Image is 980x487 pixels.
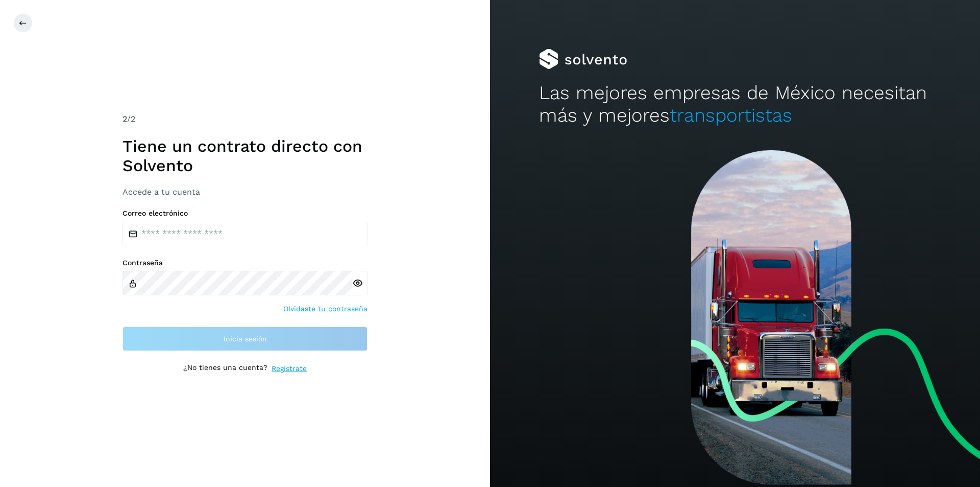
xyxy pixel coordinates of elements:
h3: Accede a tu cuenta [122,187,367,197]
span: 2 [122,114,127,124]
p: ¿No tienes una cuenta? [183,363,267,374]
label: Correo electrónico [122,209,367,218]
label: Contraseña [122,259,367,267]
a: Regístrate [272,363,307,374]
button: Inicia sesión [122,327,367,351]
h1: Tiene un contrato directo con Solvento [122,136,367,176]
span: transportistas [670,104,792,126]
a: Olvidaste tu contraseña [283,304,367,314]
h2: Las mejores empresas de México necesitan más y mejores [539,82,931,127]
div: /2 [122,113,367,125]
span: Inicia sesión [224,335,267,342]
